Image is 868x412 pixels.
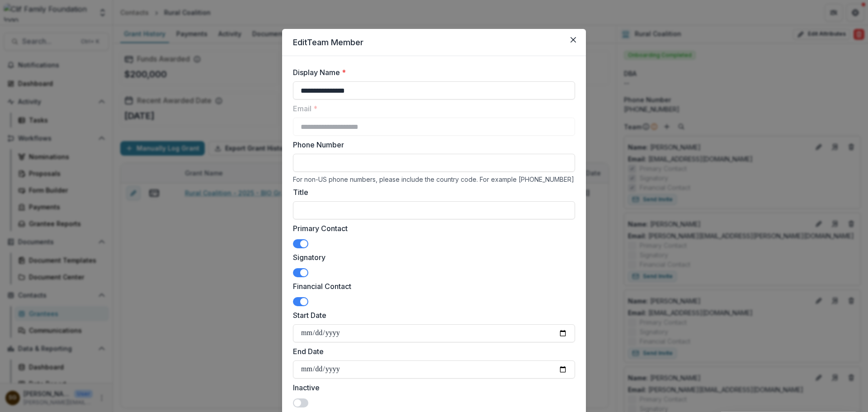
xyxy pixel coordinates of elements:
[293,382,570,393] label: Inactive
[293,139,570,150] label: Phone Number
[566,33,580,47] button: Close
[293,310,570,321] label: Start Date
[293,103,570,114] label: Email
[293,252,570,263] label: Signatory
[282,29,586,56] header: Edit Team Member
[293,346,570,357] label: End Date
[293,187,570,198] label: Title
[293,281,570,292] label: Financial Contact
[293,175,575,183] div: For non-US phone numbers, please include the country code. For example [PHONE_NUMBER]
[293,223,570,234] label: Primary Contact
[293,67,570,78] label: Display Name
